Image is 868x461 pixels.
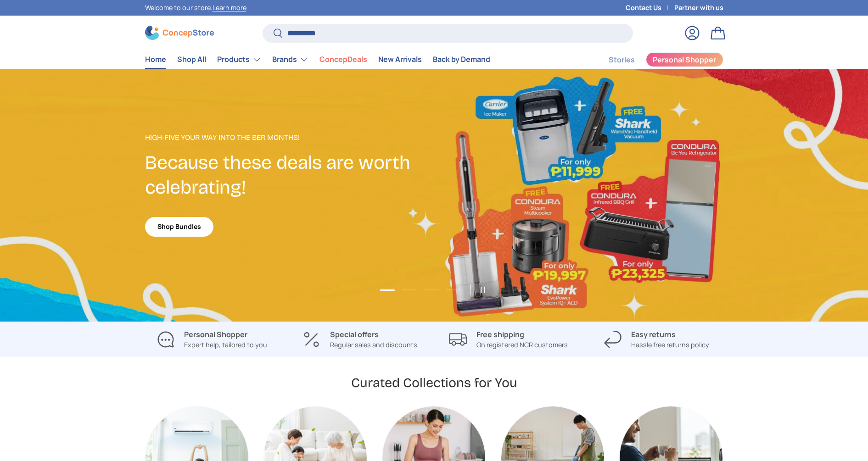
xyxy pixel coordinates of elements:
[351,374,517,391] h2: Curated Collections for You
[476,340,568,350] p: On registered NCR customers
[145,3,246,13] p: Welcome to our store.
[330,340,417,350] p: Regular sales and discounts
[653,56,716,63] span: Personal Shopper
[476,329,524,339] strong: Free shipping
[267,50,314,69] summary: Brands
[145,132,434,143] p: High-Five Your Way Into the Ber Months!
[674,3,723,13] a: Partner with us
[293,329,427,350] a: Special offers Regular sales and discounts
[145,217,213,237] a: Shop Bundles
[212,50,267,69] summary: Products
[442,329,575,350] a: Free shipping On registered NCR customers
[631,340,709,350] p: Hassle free returns policy
[609,51,635,69] a: Stories
[184,329,247,339] strong: Personal Shopper
[319,50,367,68] a: ConcepDeals
[646,52,723,67] a: Personal Shopper
[177,50,206,68] a: Shop All
[272,50,308,69] a: Brands
[433,50,490,68] a: Back by Demand
[626,3,674,13] a: Contact Us
[145,26,214,40] img: ConcepStore
[184,340,267,350] p: Expert help, tailored to you
[330,329,379,339] strong: Special offers
[145,50,166,68] a: Home
[213,3,246,12] a: Learn more
[217,50,261,69] a: Products
[590,329,723,350] a: Easy returns Hassle free returns policy
[378,50,422,68] a: New Arrivals
[145,50,490,69] nav: Primary
[145,329,279,350] a: Personal Shopper Expert help, tailored to you
[631,329,676,339] strong: Easy returns
[145,150,434,200] h2: Because these deals are worth celebrating!
[587,50,723,69] nav: Secondary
